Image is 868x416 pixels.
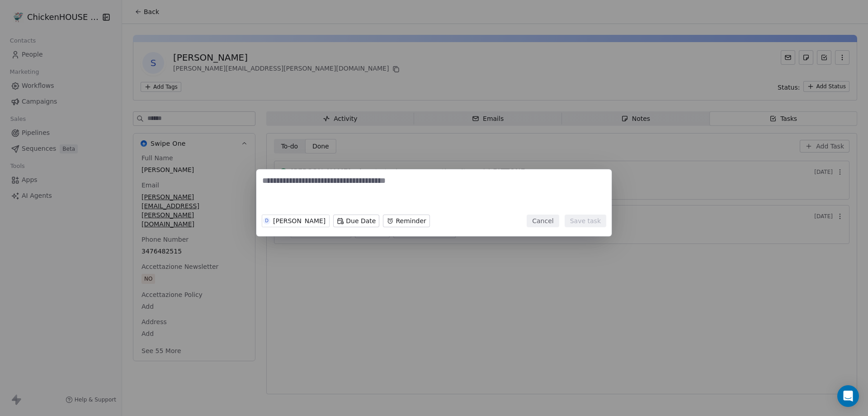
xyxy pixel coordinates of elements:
div: D [265,217,269,225]
span: Reminder [396,216,426,225]
span: Due Date [346,216,376,225]
div: [PERSON_NAME] [273,218,325,224]
button: Due Date [333,215,379,227]
button: Reminder [383,215,429,227]
button: Save task [565,215,606,227]
button: Cancel [527,215,559,227]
